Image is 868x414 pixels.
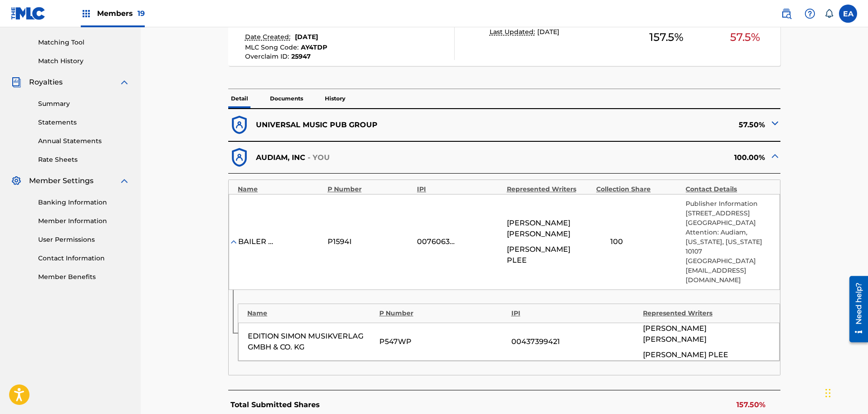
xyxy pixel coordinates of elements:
[81,8,92,19] img: Top Rightsholders
[322,89,348,108] p: History
[119,77,130,88] img: expand
[686,199,770,209] p: Publisher Information
[230,399,320,410] p: Total Submitted Shares
[801,5,819,23] div: Help
[379,336,506,347] div: P547WP
[228,89,251,108] p: Detail
[505,146,780,169] div: 100.00%
[417,185,502,194] div: IPI
[11,77,22,88] img: Royalties
[643,323,770,345] span: [PERSON_NAME] [PERSON_NAME]
[245,32,293,42] p: Date Created:
[295,33,318,41] span: [DATE]
[843,272,868,345] iframe: Resource Center
[38,155,130,165] a: Rate Sheets
[38,198,130,207] a: Banking Information
[379,309,507,318] div: P Number
[228,146,250,169] img: dfb38c8551f6dcc1ac04.svg
[770,150,780,161] img: expand-cell-toggle
[137,9,145,18] span: 19
[596,185,681,194] div: Collection Share
[228,114,250,136] img: dfb38c8551f6dcc1ac04.svg
[686,237,770,256] p: [US_STATE], [US_STATE] 10107
[505,114,780,136] div: 57.50%
[643,349,728,360] span: [PERSON_NAME] PLEE
[686,256,770,266] p: [GEOGRAPHIC_DATA]
[245,52,291,60] span: Overclaim ID :
[38,99,130,109] a: Summary
[301,43,327,51] span: AY4TDP
[537,28,559,36] span: [DATE]
[511,309,639,318] div: IPI
[825,379,831,407] div: Drag
[824,9,834,18] div: Notifications
[511,336,638,347] div: 00437399421
[291,52,311,60] span: 25947
[770,118,780,129] img: expand-cell-toggle
[38,118,130,127] a: Statements
[781,8,792,19] img: search
[804,8,815,19] img: help
[823,370,868,414] iframe: Chat Widget
[507,185,592,194] div: Represented Writers
[736,399,765,410] p: 157.50%
[328,185,412,194] div: P Number
[38,254,130,263] a: Contact Information
[649,29,683,45] span: 157.5 %
[38,38,130,47] a: Matching Tool
[29,175,93,186] span: Member Settings
[29,77,63,88] span: Royalties
[730,29,760,45] span: 57.5 %
[38,235,130,244] a: User Permissions
[245,43,301,51] span: MLC Song Code :
[248,331,375,353] div: EDITION SIMON MUSIKVERLAG GMBH & CO. KG
[256,120,378,130] p: UNIVERSAL MUSIC PUB GROUP
[238,185,323,194] div: Name
[507,218,592,239] span: [PERSON_NAME] [PERSON_NAME]
[267,89,306,108] p: Documents
[38,56,130,66] a: Match History
[38,136,130,146] a: Annual Statements
[839,5,857,23] div: User Menu
[308,152,330,163] p: - YOU
[777,5,795,23] a: Public Search
[97,8,145,19] span: Members
[11,175,22,186] img: Member Settings
[38,216,130,226] a: Member Information
[11,7,46,20] img: MLC Logo
[119,175,130,186] img: expand
[686,209,770,237] p: [STREET_ADDRESS][GEOGRAPHIC_DATA] Attention: Audiam,
[686,266,770,285] p: [EMAIL_ADDRESS][DOMAIN_NAME]
[38,272,130,282] a: Member Benefits
[229,237,238,246] img: expand-cell-toggle
[686,185,770,194] div: Contact Details
[490,27,537,37] p: Last Updated:
[256,152,305,163] p: AUDIAM, INC
[507,244,592,266] span: [PERSON_NAME] PLEE
[643,309,770,318] div: Represented Writers
[247,309,375,318] div: Name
